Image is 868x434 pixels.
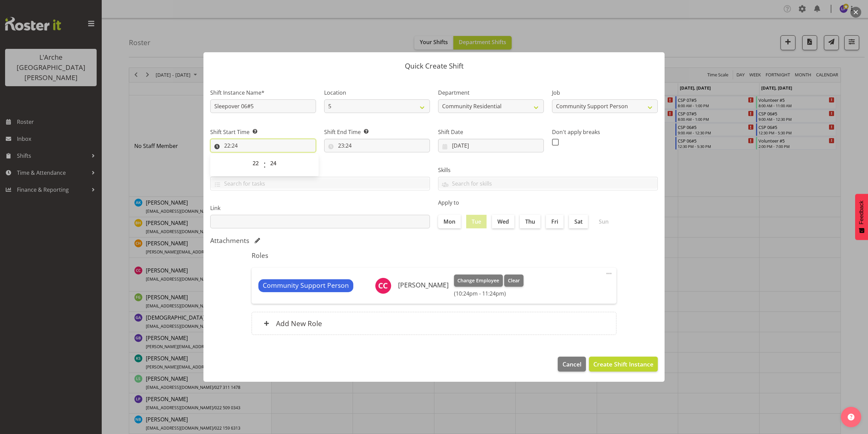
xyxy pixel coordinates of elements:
[210,62,658,70] p: Quick Create Shift
[438,128,544,136] label: Shift Date
[492,215,514,228] label: Wed
[552,128,658,136] label: Don't apply breaks
[438,89,544,97] label: Department
[593,360,653,369] span: Create Shift Instance
[263,281,349,290] span: Community Support Person
[276,319,322,328] h6: Add New Role
[324,89,430,97] label: Location
[252,251,616,260] h5: Roles
[454,275,503,287] button: Change Employee
[457,277,499,284] span: Change Employee
[466,215,487,228] label: Tue
[438,215,461,228] label: Mon
[593,215,614,228] label: Sun
[504,275,524,287] button: Clear
[569,215,588,228] label: Sat
[454,290,524,297] h6: (10:24pm - 11:24pm)
[859,201,865,224] span: Feedback
[398,281,449,289] h6: [PERSON_NAME]
[546,215,564,228] label: Fri
[324,128,430,136] label: Shift End Time
[848,414,854,420] img: help-xxl-2.png
[375,278,391,294] img: crissandra-cruz10327.jpg
[563,360,581,369] span: Cancel
[520,215,540,228] label: Thu
[324,139,430,152] input: Click to select...
[210,204,430,212] label: Link
[210,128,316,136] label: Shift Start Time
[508,277,520,284] span: Clear
[263,156,266,173] span: :
[438,199,658,207] label: Apply to
[438,178,657,189] input: Search for skills
[589,357,658,372] button: Create Shift Instance
[438,139,544,152] input: Click to select...
[211,178,430,189] input: Search for tasks
[210,237,249,245] h5: Attachments
[210,89,316,97] label: Shift Instance Name*
[210,99,316,113] input: Shift Instance Name
[552,89,658,97] label: Job
[855,194,868,240] button: Feedback - Show survey
[210,166,430,174] label: Tasks
[438,166,658,174] label: Skills
[210,139,316,152] input: Click to select...
[558,357,586,372] button: Cancel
